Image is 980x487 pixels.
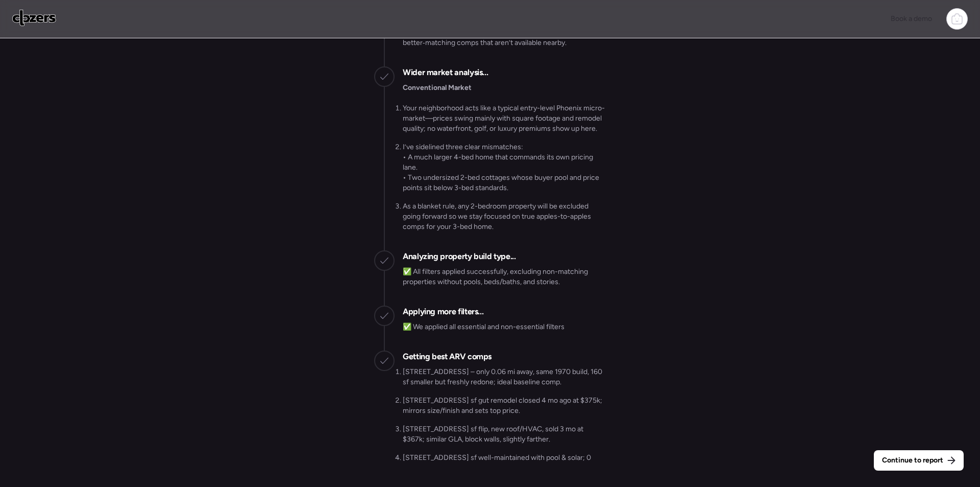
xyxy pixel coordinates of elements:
[403,351,492,363] h2: Getting best ARV comps
[403,306,483,318] h2: Applying more filters...
[403,367,606,387] li: [STREET_ADDRESS] – only 0.06 mi away, same 1970 build, 160 sf smaller but freshly redone; ideal b...
[882,455,943,466] span: Continue to report
[12,10,56,26] img: Logo
[403,66,488,79] h2: Wider market analysis...
[403,250,516,263] h2: Analyzing property build type...
[403,322,565,332] p: ✅ We applied all essential and non-essential filters
[403,424,606,445] li: [STREET_ADDRESS] sf flip, new roof/HVAC, sold 3 mo at $367k; similar GLA, block walls, slightly f...
[403,142,606,193] li: I’ve sidelined three clear mismatches:
[403,152,606,193] ul: • A much larger 4-bed home that commands its own pricing lane. • Two undersized 2-bed cottages wh...
[403,267,606,287] p: ✅ All filters applied successfully, excluding non-matching properties without pools, beds/baths, ...
[403,396,606,416] li: [STREET_ADDRESS] sf gut remodel closed 4 mo ago at $375k; mirrors size/finish and sets top price.
[891,14,932,23] span: Book a demo
[403,83,472,92] strong: Conventional Market
[403,201,606,232] li: As a blanket rule, any 2-bedroom property will be excluded going forward so we stay focused on tr...
[403,103,606,134] li: Your neighborhood acts like a typical entry-level Phoenix micro-market—prices swing mainly with s...
[403,453,591,463] li: [STREET_ADDRESS] sf well-maintained with pool & solar; 0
